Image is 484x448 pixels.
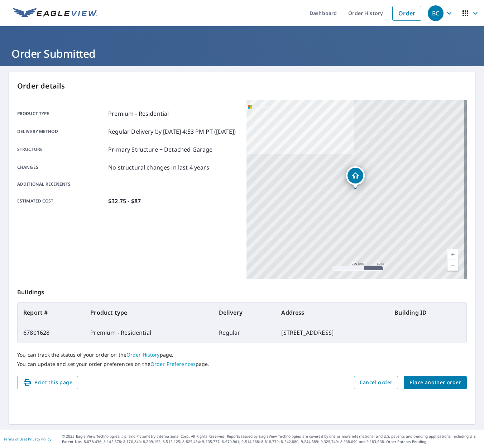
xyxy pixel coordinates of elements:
[17,361,467,367] p: You can update and set your order preferences on the page.
[17,145,105,154] p: Structure
[17,81,467,91] p: Order details
[108,145,212,154] p: Primary Structure + Detached Garage
[108,163,209,172] p: No structural changes in last 4 years
[346,166,365,189] div: Dropped pin, building 1, Residential property, 217 Parsonage St Pittston, PA 18640
[17,163,105,172] p: Changes
[447,249,458,260] a: Current Level 17, Zoom In
[275,323,389,343] td: [STREET_ADDRESS]
[108,109,169,118] p: Premium - Residential
[404,376,467,389] button: Place another order
[28,437,51,442] a: Privacy Policy
[4,437,51,441] p: |
[150,361,196,367] a: Order Preferences
[392,6,421,21] a: Order
[17,127,105,136] p: Delivery method
[17,279,467,302] p: Buildings
[389,302,466,323] th: Building ID
[23,378,72,387] span: Print this page
[18,323,85,343] td: 67801628
[85,302,213,323] th: Product type
[108,127,236,136] p: Regular Delivery by [DATE] 4:53 PM PT ([DATE])
[17,197,105,205] p: Estimated cost
[354,376,398,389] button: Cancel order
[62,434,480,444] p: © 2025 Eagle View Technologies, Inc. and Pictometry International Corp. All Rights Reserved. Repo...
[18,302,85,323] th: Report #
[126,351,160,358] a: Order History
[213,323,276,343] td: Regular
[85,323,213,343] td: Premium - Residential
[17,376,78,389] button: Print this page
[409,378,461,387] span: Place another order
[9,46,475,61] h1: Order Submitted
[447,260,458,271] a: Current Level 17, Zoom Out
[17,181,105,187] p: Additional recipients
[213,302,276,323] th: Delivery
[17,109,105,118] p: Product type
[4,437,26,442] a: Terms of Use
[108,197,141,205] p: $32.75 - $87
[428,5,444,21] div: BC
[17,352,467,358] p: You can track the status of your order on the page.
[360,378,393,387] span: Cancel order
[13,8,97,19] img: EV Logo
[275,302,389,323] th: Address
